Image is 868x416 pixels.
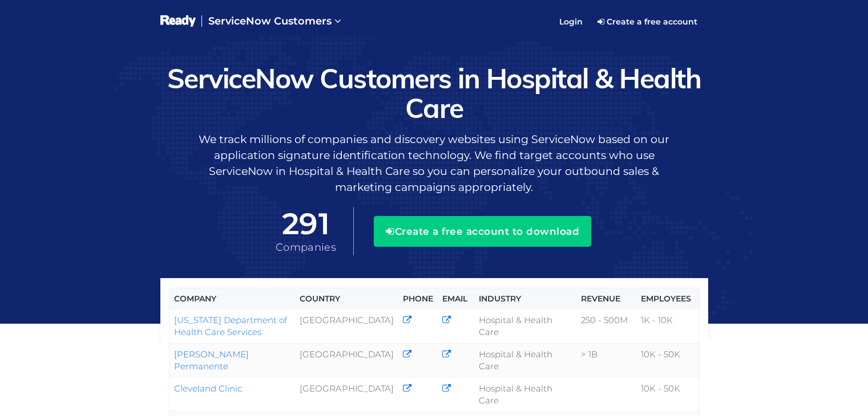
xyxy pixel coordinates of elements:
img: logo [160,14,196,28]
h1: ServiceNow Customers in Hospital & Health Care [160,63,708,124]
a: Login [552,7,590,36]
a: Cleveland Clinic [174,383,242,394]
button: Create a free account to download [374,216,591,247]
th: Company [169,288,295,309]
td: Hospital & Health Care [474,309,576,343]
td: Hospital & Health Care [474,377,576,411]
th: Phone [398,288,438,309]
span: Login [559,17,583,27]
td: [GEOGRAPHIC_DATA] [295,377,398,411]
span: ServiceNow Customers [208,15,332,27]
span: 291 [276,207,336,240]
td: 1K - 10K [636,309,699,343]
a: Create a free account [590,13,705,31]
td: > 1B [576,343,637,377]
span: Companies [276,241,336,254]
td: 250 - 500M [576,309,637,343]
td: [GEOGRAPHIC_DATA] [295,343,398,377]
td: 10K - 50K [636,343,699,377]
td: 10K - 50K [636,377,699,411]
td: Hospital & Health Care [474,343,576,377]
th: Industry [474,288,576,309]
a: ServiceNow Customers [201,6,348,38]
a: [PERSON_NAME] Permanente [174,349,249,372]
td: [GEOGRAPHIC_DATA] [295,309,398,343]
a: [US_STATE] Department of Health Care Services [174,315,287,337]
th: Country [295,288,398,309]
th: Email [438,288,474,309]
th: Employees [636,288,699,309]
th: Revenue [576,288,637,309]
p: We track millions of companies and discovery websites using ServiceNow based on our application s... [160,132,708,195]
